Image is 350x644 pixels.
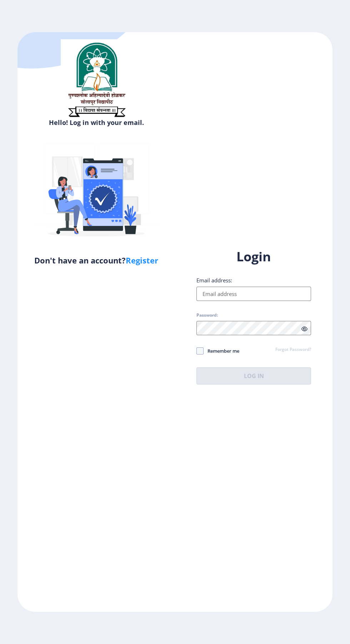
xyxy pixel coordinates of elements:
h5: Don't have an account? [23,255,170,266]
a: Register [126,255,158,266]
h1: Login [196,248,311,265]
button: Log In [196,367,311,384]
a: Forgot Password? [275,347,311,353]
span: Remember me [204,347,239,355]
h6: Hello! Log in with your email. [23,118,170,127]
img: sulogo.png [61,39,132,120]
label: Email address: [196,277,232,284]
label: Password: [196,312,218,318]
img: Verified-rafiki.svg [34,130,159,255]
input: Email address [196,287,311,301]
